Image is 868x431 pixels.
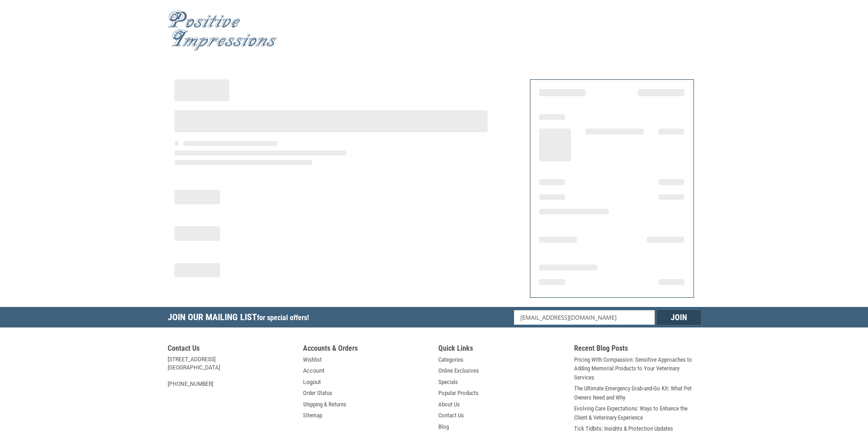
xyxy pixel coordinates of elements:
a: Sitemap [303,411,322,420]
a: Pricing With Compassion: Sensitive Approaches to Adding Memorial Products to Your Veterinary Serv... [574,355,701,382]
a: Specials [438,378,458,387]
h5: Join Our Mailing List [168,307,313,330]
a: Logout [303,378,321,387]
a: Order Status [303,389,332,398]
img: Positive Impressions [168,10,277,51]
a: Popular Products [438,389,478,398]
a: About Us [438,400,460,409]
input: Join [657,310,701,325]
a: Shipping & Returns [303,400,346,409]
a: Contact Us [438,411,464,420]
a: Account [303,366,324,375]
h5: Contact Us [168,344,294,355]
a: Online Exclusives [438,366,479,375]
input: Email [514,310,655,325]
a: Wishlist [303,355,322,364]
h5: Accounts & Orders [303,344,430,355]
a: Categories [438,355,463,364]
h5: Recent Blog Posts [574,344,701,355]
h5: Quick Links [438,344,565,355]
span: for special offers! [257,313,309,322]
a: The Ultimate Emergency Grab-and-Go Kit: What Pet Owners Need and Why [574,384,701,402]
address: [STREET_ADDRESS] [GEOGRAPHIC_DATA] [PHONE_NUMBER] [168,355,294,388]
a: Evolving Care Expectations: Ways to Enhance the Client & Veterinary Experience [574,404,701,422]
